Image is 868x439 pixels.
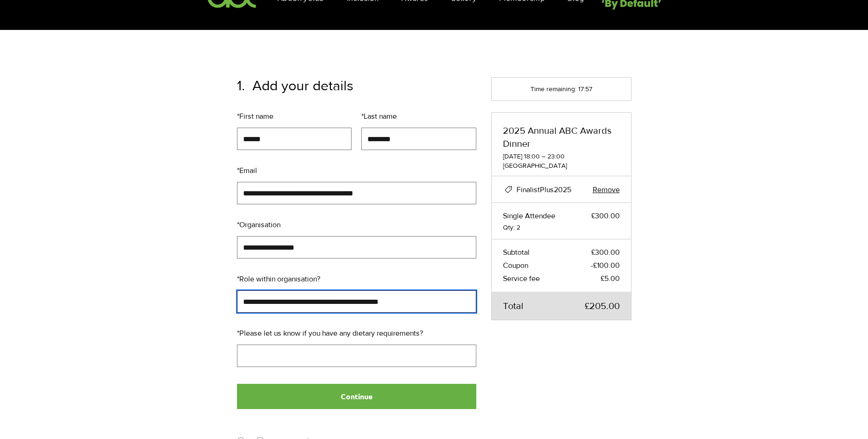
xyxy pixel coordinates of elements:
[237,165,476,176] label: Email
[503,273,540,284] span: Service fee
[492,203,631,239] div: Ticket type: Single Attendee, Price: £150.00, Qty: 2
[503,260,528,271] span: Coupon
[237,384,476,409] button: Continue
[503,152,620,161] span: [DATE] 18:00 – 23:00
[531,85,592,93] span: Time remaining: 17:57
[503,184,514,195] div: Coupon code successfully applied
[585,299,620,312] span: £205.00
[591,210,620,222] span: £300.00
[516,186,571,194] span: FinalistPlus2025
[601,273,620,284] span: £5.00
[503,161,620,171] span: [GEOGRAPHIC_DATA]
[237,219,476,230] label: Organisation
[237,111,352,122] label: First name
[237,273,476,285] label: Role within organisation?
[237,77,245,94] span: 1.
[593,184,620,195] button: Clear coupon code
[503,124,620,150] h2: 2025 Annual ABC Awards Dinner
[593,186,620,194] span: Remove
[591,247,620,258] span: £300.00
[361,111,476,122] label: Last name
[237,77,353,94] h1: Add your details
[503,247,530,258] span: Subtotal
[503,210,555,222] span: Single Attendee
[591,260,620,271] span: -£100.00
[503,299,524,312] span: Total
[237,328,476,339] label: Please let us know if you have any dietary requirements?
[503,223,620,231] span: Qty: 2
